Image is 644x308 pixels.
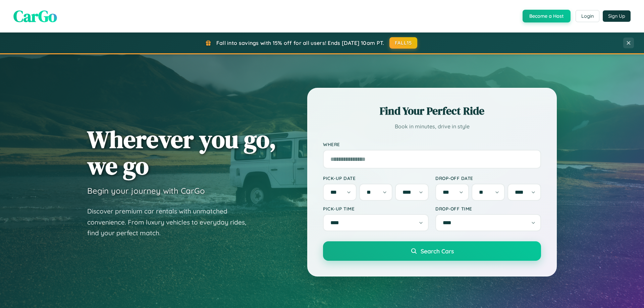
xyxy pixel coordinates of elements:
button: Become a Host [523,10,571,22]
button: Search Cars [323,241,541,261]
button: Login [576,10,599,22]
label: Drop-off Time [435,206,541,211]
p: Discover premium car rentals with unmatched convenience. From luxury vehicles to everyday rides, ... [87,206,255,239]
span: Fall into savings with 15% off for all users! Ends [DATE] 10am PT. [216,40,384,46]
h1: Wherever you go, we go [87,126,276,179]
h2: Find Your Perfect Ride [323,104,541,118]
label: Pick-up Time [323,206,429,211]
span: Search Cars [421,247,454,255]
button: FALL15 [389,37,418,49]
button: Sign Up [603,10,631,22]
p: Book in minutes, drive in style [323,122,541,131]
h3: Begin your journey with CarGo [87,186,205,196]
label: Drop-off Date [435,175,541,181]
label: Where [323,141,541,147]
label: Pick-up Date [323,175,429,181]
span: CarGo [13,5,57,27]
